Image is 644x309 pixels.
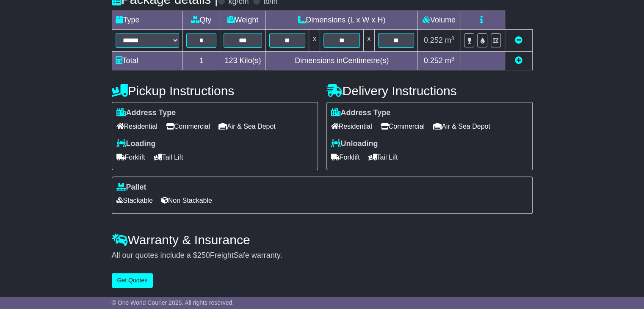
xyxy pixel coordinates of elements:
[326,84,533,98] h4: Delivery Instructions
[116,183,146,192] label: Pallet
[445,36,455,44] span: m
[424,56,443,65] span: 0.252
[381,120,425,133] span: Commercial
[220,52,265,70] td: Kilo(s)
[418,11,460,30] td: Volume
[182,11,220,30] td: Qty
[112,273,153,288] button: Get Quotes
[265,11,417,30] td: Dimensions (L x W x H)
[220,11,265,30] td: Weight
[154,151,183,164] span: Tail Lift
[112,251,533,260] div: All our quotes include a $ FreightSafe warranty.
[309,30,320,52] td: x
[515,56,522,65] a: Add new item
[116,108,176,118] label: Address Type
[166,120,210,133] span: Commercial
[515,36,522,44] a: Remove this item
[368,151,398,164] span: Tail Lift
[116,194,153,207] span: Stackable
[265,52,417,70] td: Dimensions in Centimetre(s)
[112,11,182,30] td: Type
[363,30,374,52] td: x
[331,139,378,149] label: Unloading
[331,120,372,133] span: Residential
[424,36,443,44] span: 0.252
[331,108,391,118] label: Address Type
[116,139,156,149] label: Loading
[451,35,455,41] sup: 3
[197,251,210,259] span: 250
[112,233,533,247] h4: Warranty & Insurance
[116,151,145,164] span: Forklift
[116,120,158,133] span: Residential
[112,52,182,70] td: Total
[445,56,455,65] span: m
[218,120,276,133] span: Air & Sea Depot
[433,120,490,133] span: Air & Sea Depot
[224,56,237,65] span: 123
[182,52,220,70] td: 1
[112,299,234,306] span: © One World Courier 2025. All rights reserved.
[112,84,318,98] h4: Pickup Instructions
[451,55,455,62] sup: 3
[161,194,212,207] span: Non Stackable
[331,151,360,164] span: Forklift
